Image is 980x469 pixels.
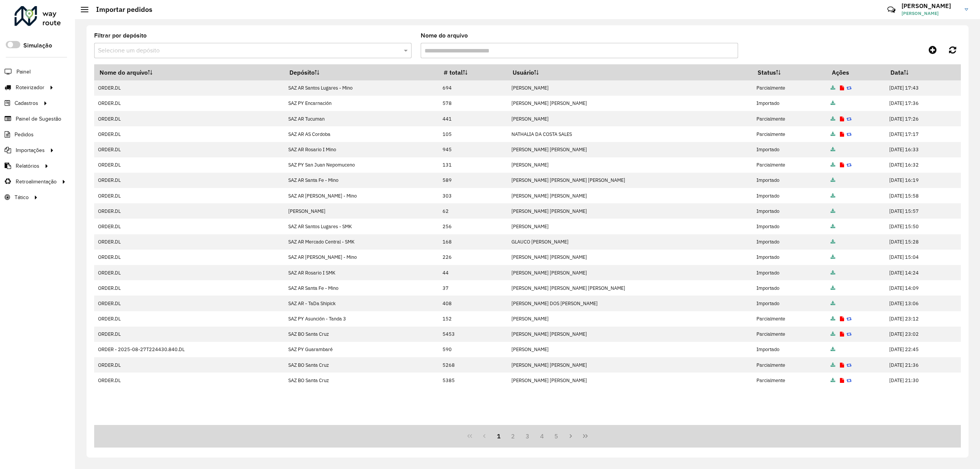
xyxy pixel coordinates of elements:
[831,85,835,91] a: Arquivo completo
[94,142,284,157] td: ORDER.DL
[16,68,31,76] span: Painel
[16,146,45,154] span: Importações
[284,64,438,80] th: Depósito
[831,300,835,307] a: Arquivo completo
[507,157,752,173] td: [PERSON_NAME]
[284,311,438,327] td: SAZ PY Asunción - Tanda 3
[284,357,438,373] td: SAZ BO Santa Cruz
[94,31,147,40] label: Filtrar por depósito
[15,131,34,139] span: Pedidos
[284,173,438,188] td: SAZ AR Santa Fe - Mino
[753,142,826,157] td: Importado
[753,311,826,327] td: Parcialmente
[507,373,752,388] td: [PERSON_NAME] [PERSON_NAME]
[753,173,826,188] td: Importado
[507,203,752,219] td: [PERSON_NAME] [PERSON_NAME]
[753,111,826,126] td: Parcialmente
[16,83,44,92] span: Roteirizador
[438,342,507,357] td: 590
[438,311,507,327] td: 152
[94,250,284,265] td: ORDER.DL
[438,157,507,173] td: 131
[753,357,826,373] td: Parcialmente
[507,250,752,265] td: [PERSON_NAME] [PERSON_NAME]
[831,208,835,214] a: Arquivo completo
[507,173,752,188] td: [PERSON_NAME] [PERSON_NAME] [PERSON_NAME]
[753,296,826,311] td: Importado
[438,188,507,203] td: 303
[94,373,284,388] td: ORDER.DL
[438,327,507,342] td: 5453
[507,342,752,357] td: [PERSON_NAME]
[831,116,835,122] a: Arquivo completo
[885,296,960,311] td: [DATE] 13:06
[846,116,852,122] a: Reimportar
[507,188,752,203] td: [PERSON_NAME] [PERSON_NAME]
[535,429,549,443] button: 4
[284,188,438,203] td: SAZ AR [PERSON_NAME] - Mino
[885,64,960,80] th: Data
[831,193,835,199] a: Arquivo completo
[438,64,507,80] th: # total
[831,377,835,384] a: Arquivo completo
[563,429,578,443] button: Next Page
[94,234,284,250] td: ORDER.DL
[507,311,752,327] td: [PERSON_NAME]
[16,162,39,170] span: Relatórios
[284,327,438,342] td: SAZ BO Santa Cruz
[831,346,835,353] a: Arquivo completo
[549,429,564,443] button: 5
[16,178,57,186] span: Retroalimentação
[438,96,507,111] td: 578
[840,315,844,322] a: Exibir log de erros
[885,80,960,96] td: [DATE] 17:43
[840,377,844,384] a: Exibir log de erros
[507,219,752,234] td: [PERSON_NAME]
[507,357,752,373] td: [PERSON_NAME] [PERSON_NAME]
[438,80,507,96] td: 694
[284,126,438,142] td: SAZ AR AS Cordoba
[94,342,284,357] td: ORDER - 2025-08-27T224430.840.DL
[753,188,826,203] td: Importado
[94,80,284,96] td: ORDER.DL
[753,327,826,342] td: Parcialmente
[16,115,61,123] span: Painel de Sugestão
[284,157,438,173] td: SAZ PY San Juan Nepomuceno
[94,173,284,188] td: ORDER.DL
[831,162,835,168] a: Arquivo completo
[94,327,284,342] td: ORDER.DL
[885,203,960,219] td: [DATE] 15:57
[284,203,438,219] td: [PERSON_NAME]
[753,126,826,142] td: Parcialmente
[885,126,960,142] td: [DATE] 17:17
[520,429,535,443] button: 3
[831,285,835,291] a: Arquivo completo
[883,2,900,18] a: Contato Rápido
[885,142,960,157] td: [DATE] 16:33
[831,270,835,276] a: Arquivo completo
[15,193,29,201] span: Tático
[831,331,835,337] a: Arquivo completo
[507,327,752,342] td: [PERSON_NAME] [PERSON_NAME]
[885,327,960,342] td: [DATE] 23:02
[438,250,507,265] td: 226
[831,100,835,106] a: Arquivo completo
[507,265,752,280] td: [PERSON_NAME] [PERSON_NAME]
[885,311,960,327] td: [DATE] 23:12
[885,357,960,373] td: [DATE] 21:36
[438,111,507,126] td: 441
[831,362,835,368] a: Arquivo completo
[284,265,438,280] td: SAZ AR Rosario I SMK
[753,265,826,280] td: Importado
[753,157,826,173] td: Parcialmente
[885,157,960,173] td: [DATE] 16:32
[885,111,960,126] td: [DATE] 17:26
[94,311,284,327] td: ORDER.DL
[438,219,507,234] td: 256
[438,142,507,157] td: 945
[94,296,284,311] td: ORDER.DL
[753,96,826,111] td: Importado
[507,234,752,250] td: GLAUCO [PERSON_NAME]
[846,162,852,168] a: Reimportar
[753,203,826,219] td: Importado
